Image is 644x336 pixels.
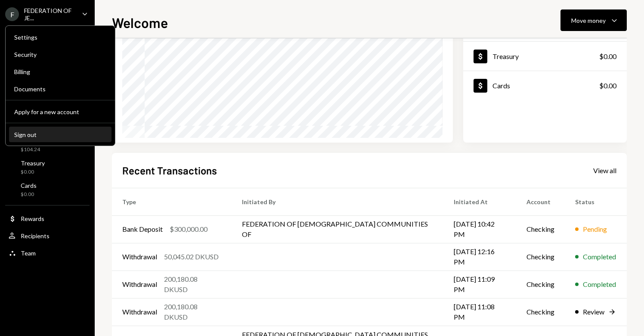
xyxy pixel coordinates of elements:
div: Sign out [14,131,106,138]
a: View all [593,165,616,175]
h2: Recent Transactions [122,163,217,177]
div: F [5,7,19,21]
div: Rewards [21,215,44,222]
th: Type [112,188,232,215]
div: 200,180.08 DKUSD [164,302,221,322]
td: [DATE] 10:42 PM [443,215,516,243]
th: Initiated At [443,188,516,215]
div: Cards [21,182,37,189]
div: Withdrawal [122,252,157,262]
div: Recipients [21,232,50,240]
td: [DATE] 11:08 PM [443,298,516,326]
button: Move money [560,9,627,31]
div: $104.24 [21,146,46,153]
button: Apply for a new account [9,104,111,120]
div: $0.00 [21,168,45,176]
td: Checking [516,215,565,243]
div: Cards [492,81,510,90]
div: Documents [14,85,106,93]
div: Move money [571,16,606,25]
td: Checking [516,271,565,298]
div: Pending [583,224,607,234]
div: Apply for a new account [14,108,106,115]
div: Settings [14,34,106,41]
h1: Welcome [112,14,168,31]
a: Treasury$0.00 [463,42,627,71]
a: Rewards [5,211,90,226]
div: Withdrawal [122,279,157,289]
div: Treasury [21,159,45,167]
div: Treasury [492,52,519,60]
a: Cards$0.00 [463,71,627,100]
div: Withdrawal [122,307,157,317]
td: Checking [516,243,565,271]
a: Settings [9,29,111,45]
td: FEDERATION OF [DEMOGRAPHIC_DATA] COMMUNITIES OF [232,215,443,243]
div: 200,180.08 DKUSD [164,274,221,295]
div: View all [593,166,616,175]
div: $0.00 [21,191,37,198]
div: Completed [583,279,616,289]
th: Account [516,188,565,215]
td: [DATE] 11:09 PM [443,271,516,298]
div: Completed [583,252,616,262]
button: Sign out [9,127,111,143]
a: Cards$0.00 [5,179,90,200]
a: Billing [9,64,111,79]
div: Review [583,307,604,317]
a: Recipients [5,228,90,243]
div: $0.00 [599,51,616,62]
div: Billing [14,68,106,75]
th: Initiated By [232,188,443,215]
td: Checking [516,298,565,326]
div: Bank Deposit [122,224,163,234]
a: Security [9,47,111,62]
div: $0.00 [599,81,616,91]
a: Treasury$0.00 [5,157,90,177]
div: $300,000.00 [170,224,207,234]
div: FEDERATION OF JE... [24,7,75,22]
div: 50,045.02 DKUSD [164,252,219,262]
a: Documents [9,81,111,96]
a: Team [5,245,90,261]
div: Security [14,51,106,58]
th: Status [565,188,627,215]
td: [DATE] 12:16 PM [443,243,516,271]
div: Team [21,249,36,257]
